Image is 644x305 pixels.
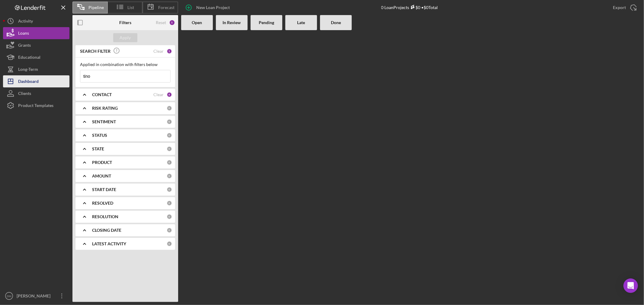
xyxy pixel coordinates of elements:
div: 0 [167,105,172,111]
div: Product Templates [18,99,53,113]
button: Dashboard [3,75,69,87]
div: Export [613,2,626,14]
div: Dashboard [18,75,39,89]
div: Open Intercom Messenger [623,278,638,293]
div: 0 [167,214,172,219]
button: Educational [3,51,69,63]
button: Apply [113,33,137,42]
div: Loans [18,27,29,41]
div: 0 Loan Projects • $0 Total [381,5,438,10]
div: New Loan Project [196,2,230,14]
b: START DATE [92,187,116,192]
b: SEARCH FILTER [80,49,111,54]
button: Grants [3,39,69,51]
b: In Review [223,20,241,25]
b: PRODUCT [92,160,112,165]
b: STATUS [92,133,107,138]
div: 0 [167,119,172,124]
span: Forecast [158,5,175,10]
div: 0 [167,200,172,206]
b: Filters [119,20,131,25]
b: Late [297,20,305,25]
div: Grants [18,39,31,53]
div: Clear [153,92,164,97]
div: Long-Term [18,63,38,77]
span: Pipeline [88,5,104,10]
button: Product Templates [3,99,69,112]
div: Educational [18,51,40,65]
b: Open [192,20,202,25]
button: Activity [3,15,69,27]
div: Applied in combination with filters below [80,62,171,67]
div: 0 [167,241,172,247]
div: $0 [409,5,421,10]
b: Pending [259,20,274,25]
b: RISK RATING [92,106,118,111]
div: 0 [167,187,172,192]
div: Activity [18,15,33,29]
b: LATEST ACTIVITY [92,241,126,246]
b: SENTIMENT [92,119,116,124]
b: RESOLVED [92,201,113,206]
b: RESOLUTION [92,214,118,219]
button: Export [607,2,641,14]
b: CONTACT [92,92,112,97]
div: Reset [156,20,166,25]
b: Done [331,20,341,25]
button: New Loan Project [181,2,236,14]
div: 0 [167,146,172,152]
b: STATE [92,146,104,151]
text: DM [7,294,11,298]
div: Clear [153,49,164,54]
button: DM[PERSON_NAME] [3,290,69,302]
div: Apply [120,33,131,42]
div: [PERSON_NAME] [15,290,54,303]
div: 0 [167,228,172,233]
b: AMOUNT [92,174,111,178]
span: List [128,5,134,10]
button: Long-Term [3,63,69,75]
b: CLOSING DATE [92,228,121,233]
button: Loans [3,27,69,39]
div: 4 [167,92,172,97]
div: Clients [18,87,31,101]
div: 5 [169,20,175,26]
div: 0 [167,133,172,138]
div: 1 [167,49,172,54]
div: 0 [167,173,172,179]
button: Clients [3,87,69,99]
div: 0 [167,160,172,165]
